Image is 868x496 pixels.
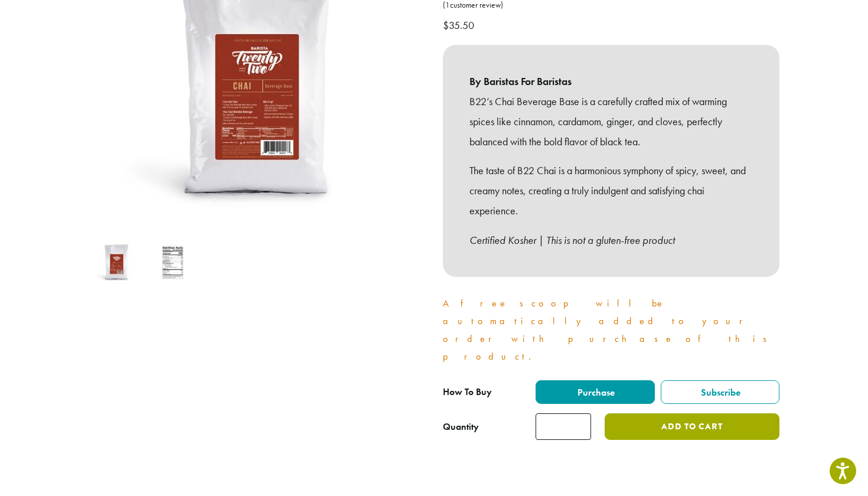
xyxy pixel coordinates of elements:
b: By Baristas For Baristas [469,71,753,92]
span: Purchase [576,386,615,399]
div: Quantity [443,420,479,434]
span: Subscribe [699,386,740,399]
span: How To Buy [443,386,492,398]
img: Barista 22 Chai (3.5 lb) - Image 2 [149,239,196,286]
button: Add to cart [605,413,779,440]
img: B22 Powdered Mix Chai | Dillanos Coffee Roasters [93,239,140,286]
input: Product quantity [536,413,591,440]
p: B22’s Chai Beverage Base is a carefully crafted mix of warming spices like cinnamon, cardamom, gi... [469,92,753,151]
p: The taste of B22 Chai is a harmonious symphony of spicy, sweet, and creamy notes, creating a trul... [469,161,753,220]
a: A free scoop will be automatically added to your order with purchase of this product. [443,297,775,363]
bdi: 35.50 [443,18,477,32]
em: Certified Kosher | This is not a gluten-free product [469,233,675,247]
span: $ [443,18,449,32]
